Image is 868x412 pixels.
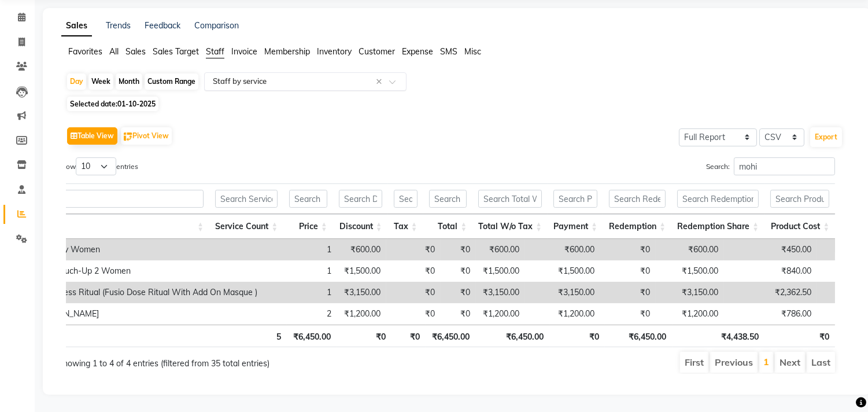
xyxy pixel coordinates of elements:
td: ₹0 [386,282,441,303]
span: Expense [402,46,433,57]
th: Total: activate to sort column ascending [423,214,473,239]
td: ₹0 [441,239,476,260]
td: ₹0 [441,303,476,325]
span: Customer [359,46,395,57]
input: Search Price [289,190,327,208]
a: 1 [763,356,769,367]
td: ₹1,200.00 [656,303,724,325]
td: 1 [263,239,337,260]
td: ₹0 [441,282,476,303]
td: ₹0 [386,260,441,282]
th: ₹6,450.00 [287,325,337,347]
input: Search: [734,157,835,175]
td: ₹0 [386,303,441,325]
td: 1 [263,260,337,282]
span: Misc [464,46,481,57]
th: Total W/o Tax: activate to sort column ascending [472,214,548,239]
th: 5 [213,325,287,347]
td: ₹840.00 [724,260,817,282]
td: ₹600.00 [525,239,600,260]
td: ₹0 [441,260,476,282]
div: Month [116,73,142,90]
td: ₹2,362.50 [724,282,817,303]
th: ₹4,438.50 [673,325,765,347]
input: Search Redemption [609,190,666,208]
td: ₹3,150.00 [656,282,724,303]
td: Color Touch-Up 2 Women [28,260,263,282]
td: ₹1,500.00 [476,260,525,282]
th: Tax: activate to sort column ascending [388,214,423,239]
td: ₹0 [600,260,656,282]
input: Search Product Cost [770,190,829,208]
img: pivot.png [124,133,132,141]
span: SMS [440,46,457,57]
th: ₹6,450.00 [475,325,549,347]
span: All [109,46,119,57]
th: Price: activate to sort column ascending [283,214,333,239]
label: Show entries [58,157,138,175]
input: Search Total [429,190,467,208]
td: ₹600.00 [476,239,525,260]
a: Feedback [145,20,180,31]
span: Sales [125,46,146,57]
td: ₹1,500.00 [525,260,600,282]
th: Redemption Share: activate to sort column ascending [671,214,764,239]
input: Search Payment [553,190,597,208]
div: Week [88,73,113,90]
div: Custom Range [145,73,198,90]
input: Search Tax [394,190,418,208]
span: Inventory [317,46,352,57]
a: Trends [106,20,131,31]
td: ₹1,500.00 [656,260,724,282]
span: Clear all [376,76,386,88]
td: ₹450.00 [724,239,817,260]
td: ₹3,150.00 [337,282,386,303]
span: 01-10-2025 [117,100,156,108]
span: Sales Target [153,46,199,57]
td: ₹1,200.00 [337,303,386,325]
td: [PERSON_NAME] [28,303,263,325]
span: Staff [206,46,224,57]
td: 1 [263,282,337,303]
th: Product Cost: activate to sort column ascending [764,214,835,239]
td: ₹600.00 [656,239,724,260]
th: Payment: activate to sort column ascending [548,214,603,239]
span: Invoice [231,46,257,57]
span: Membership [264,46,310,57]
td: ₹0 [386,239,441,260]
td: ₹3,150.00 [525,282,600,303]
th: ₹0 [337,325,391,347]
button: Pivot View [121,127,172,145]
td: 2 [263,303,337,325]
label: Search: [706,157,835,175]
th: Service Count: activate to sort column ascending [209,214,283,239]
td: ₹0 [600,282,656,303]
td: ₹1,200.00 [525,303,600,325]
div: Showing 1 to 4 of 4 entries (filtered from 35 total entries) [58,351,372,370]
td: K - Express Ritual (Fusio Dose Ritual With Add On Masque ) [28,282,263,303]
a: Comparison [194,20,239,31]
td: ₹600.00 [337,239,386,260]
th: ₹6,450.00 [605,325,673,347]
input: Search Discount [339,190,382,208]
th: ₹6,450.00 [426,325,475,347]
th: Redemption: activate to sort column ascending [603,214,671,239]
span: Favorites [68,46,102,57]
td: ₹0 [600,303,656,325]
button: Export [810,127,842,147]
button: Table View [67,127,117,145]
select: Showentries [76,157,116,175]
input: Search Service Count [215,190,278,208]
a: Sales [61,16,92,36]
th: ₹0 [550,325,605,347]
input: Search Redemption Share [677,190,759,208]
input: Search Total W/o Tax [478,190,542,208]
th: ₹0 [764,325,835,347]
td: ₹0 [600,239,656,260]
td: ₹786.00 [724,303,817,325]
th: Discount: activate to sort column ascending [333,214,388,239]
td: ₹1,200.00 [476,303,525,325]
td: ₹1,500.00 [337,260,386,282]
th: ₹0 [391,325,426,347]
div: Day [67,73,86,90]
